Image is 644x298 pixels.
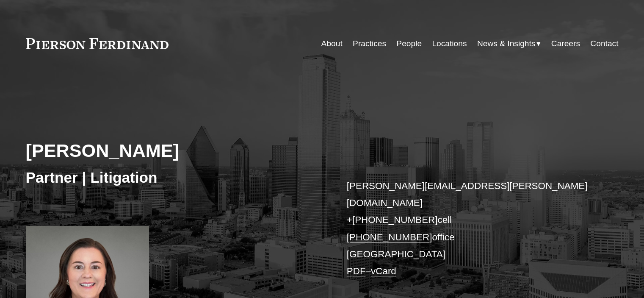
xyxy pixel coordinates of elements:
a: + [347,214,352,225]
a: vCard [371,266,396,276]
h3: Partner | Litigation [26,168,322,187]
a: [PERSON_NAME][EMAIL_ADDRESS][PERSON_NAME][DOMAIN_NAME] [347,181,588,208]
a: About [321,36,343,52]
p: cell office [GEOGRAPHIC_DATA] – [347,178,594,280]
h2: [PERSON_NAME] [26,139,322,162]
a: Practices [353,36,386,52]
a: [PHONE_NUMBER] [352,214,438,225]
a: folder dropdown [477,36,541,52]
a: [PHONE_NUMBER] [347,232,432,242]
span: News & Insights [477,36,536,51]
a: Contact [590,36,618,52]
a: People [396,36,422,52]
a: Locations [432,36,467,52]
a: Careers [551,36,580,52]
a: PDF [347,266,366,276]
